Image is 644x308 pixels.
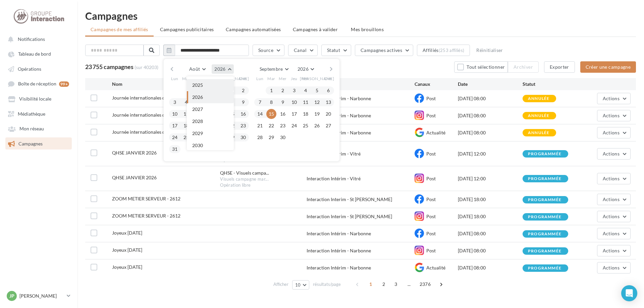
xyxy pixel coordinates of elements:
[238,132,248,142] button: 30
[307,264,415,271] div: Interaction Intérim - Narbonne
[528,152,561,156] div: programmée
[238,97,248,107] button: 9
[597,148,631,160] button: Actions
[323,97,333,107] button: 13
[112,264,142,270] span: Joyeux noël
[170,144,180,154] button: 31
[170,97,180,107] button: 3
[171,76,178,81] span: Lun
[273,281,288,288] span: Afficher
[266,97,276,107] button: 8
[323,121,333,131] button: 27
[417,279,433,290] span: 2376
[404,279,415,290] span: ...
[379,279,389,290] span: 2
[603,248,620,253] span: Actions
[160,26,214,32] span: Campagnes publicitaires
[4,122,73,134] a: Mon réseau
[426,151,436,157] span: Post
[19,126,44,132] span: Mon réseau
[220,176,268,182] span: Visuels campagne mar...
[19,96,51,102] span: Visibilité locale
[4,137,73,149] a: Campagnes
[458,196,523,203] div: [DATE] 18:00
[206,76,212,81] span: Jeu
[458,150,523,157] div: [DATE] 12:00
[597,110,631,121] button: Actions
[112,112,183,118] span: Journée internationales des forêts
[621,285,637,301] div: Open Intercom Messenger
[312,109,322,119] button: 19
[474,46,506,54] button: Réinitialiser
[458,264,523,271] div: [DATE] 08:00
[255,132,265,142] button: 28
[458,95,523,102] div: [DATE] 08:00
[135,64,158,70] span: (sur 40203)
[18,111,45,117] span: Médiathèque
[307,247,415,254] div: Interaction Intérim - Narbonne
[603,231,620,236] span: Actions
[307,196,415,203] div: Interaction Interim - St [PERSON_NAME]
[189,66,200,72] span: Août
[194,76,202,81] span: Mer
[528,266,561,270] div: programmée
[307,230,415,237] div: Interaction Intérim - Narbonne
[192,130,203,136] span: 2029
[603,265,620,270] span: Actions
[458,81,523,87] div: Date
[278,121,288,131] button: 23
[4,93,73,105] a: Visibilité locale
[220,170,269,176] span: QHSE - Visuels campa...
[239,76,247,81] span: Dim
[454,61,508,73] button: Tout sélectionner
[112,129,183,135] span: Journée internationales des forêts
[597,262,631,273] button: Actions
[4,77,73,90] a: Boîte de réception 99+
[59,81,69,87] div: 99+
[112,230,142,236] span: Joyeux noël
[19,293,64,299] p: [PERSON_NAME]
[307,150,415,157] div: Interaction Intérim - Vitré
[528,198,561,202] div: programmée
[351,26,384,32] span: Mes brouillons
[181,132,191,142] button: 25
[355,45,413,56] button: Campagnes actives
[313,281,341,288] span: résultats/page
[226,26,281,32] span: Campagnes automatisées
[312,121,322,131] button: 26
[187,79,234,91] button: 2025
[312,85,322,96] button: 5
[85,11,636,21] h1: Campagnes
[597,93,631,104] button: Actions
[580,61,636,73] button: Créer une campagne
[426,176,436,181] span: Post
[5,290,72,302] a: JP [PERSON_NAME]
[426,196,436,202] span: Post
[528,177,561,181] div: programmée
[307,81,415,87] div: Affilié
[278,109,288,119] button: 16
[112,247,142,253] span: Joyeux noël
[295,282,301,288] span: 10
[426,265,445,270] span: Actualité
[18,81,56,87] span: Boîte de réception
[278,85,288,96] button: 2
[458,129,523,136] div: [DATE] 08:00
[187,103,234,115] button: 2027
[312,97,322,107] button: 12
[192,94,203,100] span: 2026
[214,66,225,72] span: 2026
[301,85,311,96] button: 4
[18,141,43,146] span: Campagnes
[18,66,41,72] span: Opérations
[266,121,276,131] button: 22
[112,81,220,87] div: Nom
[597,127,631,138] button: Actions
[528,215,561,219] div: programmée
[181,97,191,107] button: 4
[321,45,351,56] button: Statut
[289,85,299,96] button: 3
[597,245,631,256] button: Actions
[192,82,203,88] span: 2025
[291,76,298,81] span: Jeu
